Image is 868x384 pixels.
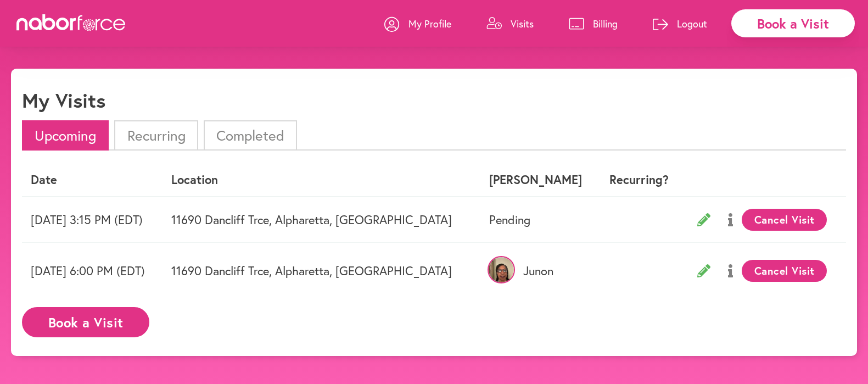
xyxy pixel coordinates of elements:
button: Cancel Visit [742,260,827,282]
p: Billing [593,17,618,30]
td: 11690 Dancliff Trce, Alpharetta, [GEOGRAPHIC_DATA] [163,242,480,299]
p: Visits [511,17,534,30]
th: Date [22,164,163,196]
p: My Profile [408,17,451,30]
li: Completed [204,120,297,151]
li: Upcoming [22,120,109,151]
th: Recurring? [598,164,680,196]
img: QBexCSpNTsOGcq3unIbE [488,256,515,283]
a: Billing [569,7,618,40]
button: Book a Visit [22,307,149,337]
td: Pending [480,197,598,243]
a: Book a Visit [22,315,149,326]
a: Visits [486,7,534,40]
td: [DATE] 3:15 PM (EDT) [22,197,163,243]
button: Cancel Visit [742,209,827,231]
p: Junon [489,264,589,278]
li: Recurring [114,120,198,151]
p: Logout [677,17,707,30]
div: Book a Visit [731,9,855,37]
th: [PERSON_NAME] [480,164,598,196]
th: Location [163,164,480,196]
td: 11690 Dancliff Trce, Alpharetta, [GEOGRAPHIC_DATA] [163,197,480,243]
h1: My Visits [22,88,105,112]
a: My Profile [384,7,451,40]
td: [DATE] 6:00 PM (EDT) [22,242,163,299]
a: Logout [653,7,707,40]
